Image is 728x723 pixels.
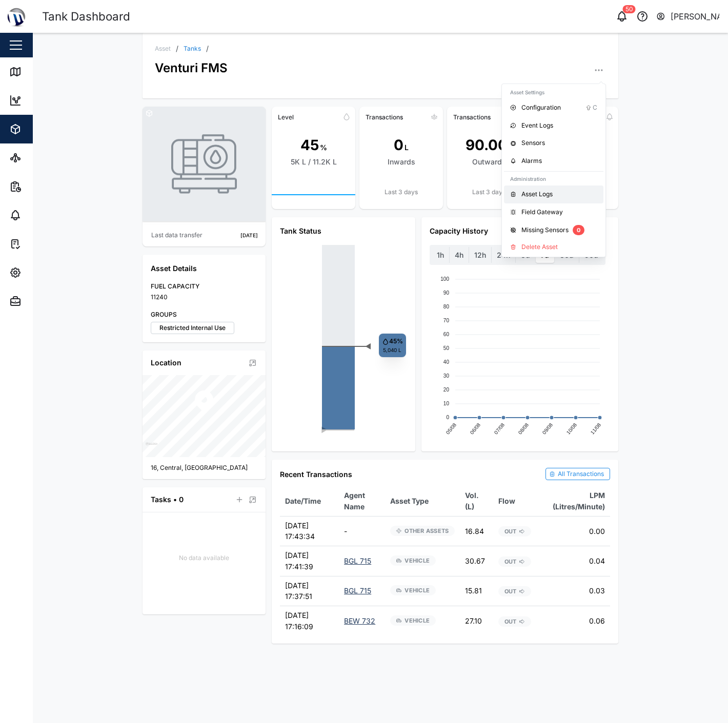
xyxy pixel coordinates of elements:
[300,134,319,156] div: 45
[240,232,258,240] div: [DATE]
[151,293,257,302] div: 11240
[366,113,403,121] div: Transactions
[521,121,597,131] div: Event Logs
[577,225,580,235] span: 0
[656,9,720,24] button: [PERSON_NAME]
[460,606,493,635] td: 27.10
[545,468,610,480] a: All Transactions
[430,225,488,237] div: Capacity History
[42,8,130,26] div: Tank Dashboard
[453,113,491,121] div: Transactions
[445,422,458,436] text: 05/08
[472,156,506,168] div: Outwards
[504,527,517,536] span: OUT
[443,360,450,365] text: 40
[405,556,430,565] span: VEHICLE
[171,131,237,197] img: TANK photo
[143,553,266,563] div: No data available
[460,516,493,546] td: 16.84
[593,103,597,113] div: C
[278,113,294,121] div: Level
[541,422,554,436] text: 09/08
[27,267,63,278] div: Settings
[405,586,430,595] span: VEHICLE
[206,45,209,52] div: /
[504,557,517,566] span: OUT
[151,322,234,334] label: Restricted Internal Use
[27,181,62,192] div: Reports
[151,231,203,240] div: Last data transfer
[151,463,257,473] div: 16, Central, [GEOGRAPHIC_DATA]
[27,66,50,77] div: Map
[521,156,597,166] div: Alarms
[280,516,339,546] td: [DATE] 17:43:34
[344,616,375,625] a: BEW 732
[521,208,597,217] div: Field Gateway
[388,156,415,168] div: Inwards
[155,46,171,52] div: Asset
[344,556,371,565] a: BGL 715
[5,5,28,28] img: Main Logo
[443,401,450,407] text: 10
[280,546,339,576] td: [DATE] 17:41:39
[466,134,508,156] div: 90.00
[493,422,506,436] text: 07/08
[460,576,493,606] td: 15.81
[504,86,603,99] div: Asset Settings
[280,469,352,480] div: Recent Transactions
[365,341,372,350] text: ◄
[405,142,409,153] div: L
[280,225,407,237] div: Tank Status
[536,606,610,635] td: 0.06
[504,617,517,626] span: OUT
[460,486,493,516] th: Vol. (L)
[27,95,73,106] div: Dashboard
[450,247,469,263] label: 4h
[517,422,530,436] text: 08/08
[469,422,482,436] text: 06/08
[443,332,450,338] text: 60
[291,156,337,168] div: 5K L / 11.2K L
[27,238,55,250] div: Tasks
[536,516,610,546] td: 0.00
[146,442,157,454] a: Mapbox logo
[394,134,403,156] div: 0
[280,486,339,516] th: Date/Time
[504,587,517,596] span: OUT
[321,426,349,435] div: ►
[460,546,493,576] td: 30.67
[536,486,610,516] th: LPM (Litres/Minute)
[504,173,603,186] div: Administration
[565,422,578,436] text: 10/08
[27,210,58,221] div: Alarms
[151,357,181,368] div: Location
[443,291,450,296] text: 90
[151,494,184,505] div: Tasks • 0
[192,388,216,416] div: Map marker
[385,486,460,516] th: Asset Type
[590,422,602,436] text: 11/08
[339,516,385,546] td: -
[405,526,449,535] span: OTHER ASSETS
[320,142,327,153] div: %
[558,469,604,479] div: All Transactions
[184,46,201,52] a: Tanks
[151,310,257,320] div: GROUPS
[405,616,430,625] span: VEHICLE
[521,190,597,199] div: Asset Logs
[27,152,51,163] div: Sites
[27,123,58,135] div: Assets
[521,225,569,235] div: Missing Sensors
[155,52,228,77] div: Venturi FMS
[280,576,339,606] td: [DATE] 17:37:51
[521,243,597,251] div: Delete Asset
[280,606,339,635] td: [DATE] 17:16:09
[432,247,449,263] label: 1h
[440,277,449,282] text: 100
[339,486,385,516] th: Agent Name
[671,10,720,23] div: [PERSON_NAME]
[447,188,531,197] div: Last 3 days
[443,374,450,379] text: 30
[492,247,515,263] label: 24h
[443,318,450,324] text: 70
